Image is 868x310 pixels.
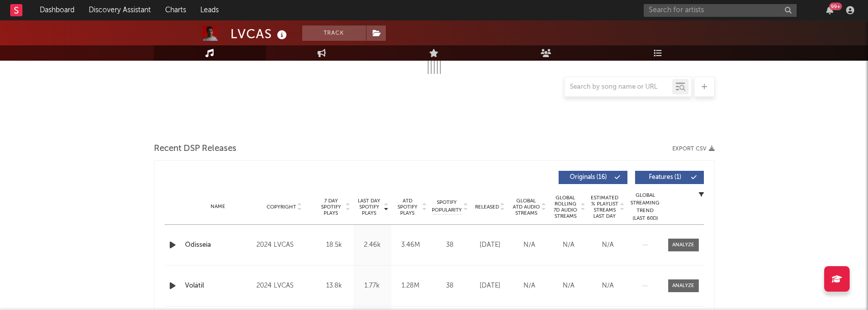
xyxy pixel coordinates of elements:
[565,83,672,91] input: Search by song name or URL
[551,281,586,291] div: N/A
[591,195,619,219] span: Estimated % Playlist Streams Last Day
[512,281,546,291] div: N/A
[185,281,252,291] a: Volátil
[318,240,351,250] div: 18.5k
[672,146,715,152] button: Export CSV
[356,198,383,216] span: Last Day Spotify Plays
[642,174,689,180] span: Features ( 1 )
[154,143,236,155] span: Recent DSP Releases
[473,240,507,250] div: [DATE]
[230,25,290,42] div: LVCAS
[256,239,312,251] div: 2024 LVCAS
[591,240,625,250] div: N/A
[318,198,345,216] span: 7 Day Spotify Plays
[512,198,540,216] span: Global ATD Audio Streams
[551,195,580,219] span: Global Rolling 7D Audio Streams
[551,240,586,250] div: N/A
[256,280,312,292] div: 2024 LVCAS
[185,240,252,250] a: Odisseia
[644,4,797,17] input: Search for artists
[356,240,389,250] div: 2.46k
[432,281,468,291] div: 38
[826,6,833,14] button: 99+
[591,281,625,291] div: N/A
[635,171,704,184] button: Features(1)
[512,240,546,250] div: N/A
[829,3,842,10] div: 99 +
[267,204,296,210] span: Copyright
[394,240,427,250] div: 3.46M
[559,171,627,184] button: Originals(16)
[475,204,499,210] span: Released
[432,199,462,214] span: Spotify Popularity
[318,281,351,291] div: 13.8k
[394,281,427,291] div: 1.28M
[185,203,252,211] div: Name
[356,281,389,291] div: 1.77k
[630,192,661,222] div: Global Streaming Trend (Last 60D)
[432,240,468,250] div: 38
[394,198,421,216] span: ATD Spotify Plays
[302,25,366,41] button: Track
[473,281,507,291] div: [DATE]
[565,174,612,180] span: Originals ( 16 )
